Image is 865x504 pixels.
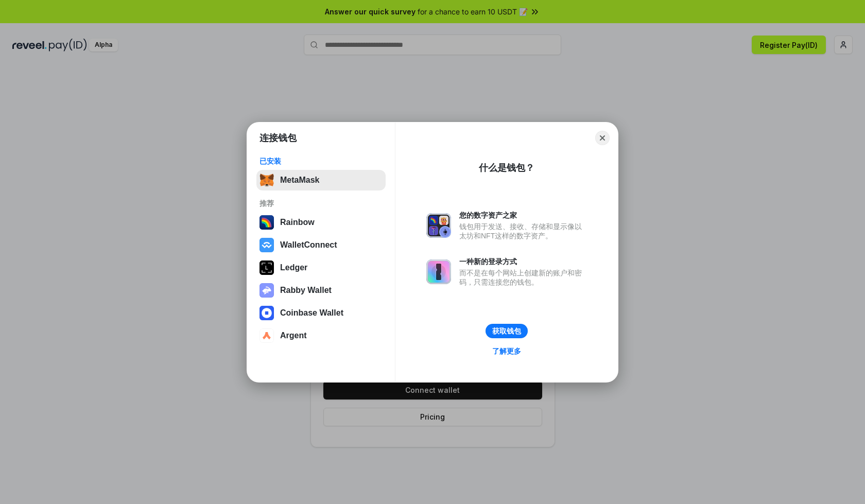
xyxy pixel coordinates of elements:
[426,259,451,284] img: svg+xml,%3Csvg%20xmlns%3D%22http%3A%2F%2Fwww.w3.org%2F2000%2Fsvg%22%20fill%3D%22none%22%20viewBox...
[479,162,534,174] div: 什么是钱包？
[256,212,386,233] button: Rainbow
[259,199,383,208] div: 推荐
[459,222,587,240] div: 钱包用于发送、接收、存储和显示像以太坊和NFT这样的数字资产。
[492,326,521,336] div: 获取钱包
[259,215,274,230] img: svg+xml,%3Csvg%20width%3D%22120%22%20height%3D%22120%22%20viewBox%3D%220%200%20120%20120%22%20fil...
[256,235,386,255] button: WalletConnect
[280,240,337,250] div: WalletConnect
[280,331,307,340] div: Argent
[459,257,587,266] div: 一种新的登录方式
[259,328,274,343] img: svg+xml,%3Csvg%20width%3D%2228%22%20height%3D%2228%22%20viewBox%3D%220%200%2028%2028%22%20fill%3D...
[486,324,528,338] button: 获取钱包
[259,132,297,144] h1: 连接钱包
[256,280,386,301] button: Rabby Wallet
[259,260,274,275] img: svg+xml,%3Csvg%20xmlns%3D%22http%3A%2F%2Fwww.w3.org%2F2000%2Fsvg%22%20width%3D%2228%22%20height%3...
[426,213,451,238] img: svg+xml,%3Csvg%20xmlns%3D%22http%3A%2F%2Fwww.w3.org%2F2000%2Fsvg%22%20fill%3D%22none%22%20viewBox...
[595,131,610,145] button: Close
[256,325,386,346] button: Argent
[280,308,343,318] div: Coinbase Wallet
[280,176,319,185] div: MetaMask
[459,211,587,220] div: 您的数字资产之家
[259,157,383,166] div: 已安装
[486,344,527,358] a: 了解更多
[280,286,332,295] div: Rabby Wallet
[259,283,274,298] img: svg+xml,%3Csvg%20xmlns%3D%22http%3A%2F%2Fwww.w3.org%2F2000%2Fsvg%22%20fill%3D%22none%22%20viewBox...
[459,268,587,287] div: 而不是在每个网站上创建新的账户和密码，只需连接您的钱包。
[256,257,386,278] button: Ledger
[259,173,274,187] img: svg+xml,%3Csvg%20fill%3D%22none%22%20height%3D%2233%22%20viewBox%3D%220%200%2035%2033%22%20width%...
[280,263,307,272] div: Ledger
[259,306,274,320] img: svg+xml,%3Csvg%20width%3D%2228%22%20height%3D%2228%22%20viewBox%3D%220%200%2028%2028%22%20fill%3D...
[256,170,386,190] button: MetaMask
[492,346,521,356] div: 了解更多
[256,303,386,323] button: Coinbase Wallet
[280,218,315,227] div: Rainbow
[259,238,274,252] img: svg+xml,%3Csvg%20width%3D%2228%22%20height%3D%2228%22%20viewBox%3D%220%200%2028%2028%22%20fill%3D...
